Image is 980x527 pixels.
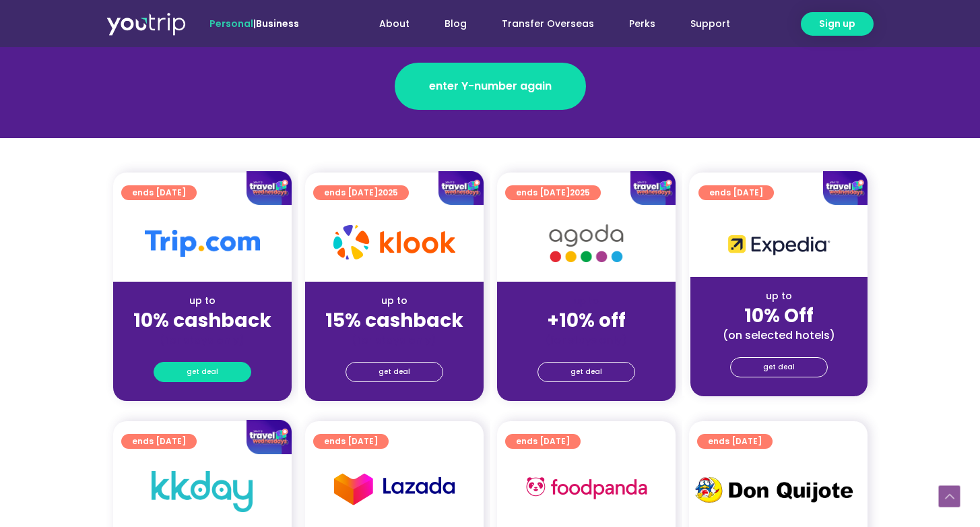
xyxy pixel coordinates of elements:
[427,11,484,36] a: Blog
[335,11,748,36] nav: Menu
[547,307,626,334] strong: +10% off
[133,307,271,334] strong: 10% cashback
[708,434,762,449] span: ends [DATE]
[730,357,828,377] a: get deal
[484,11,612,36] a: Transfer Overseas
[801,12,874,36] a: Sign up
[395,63,586,110] a: enter Y-number again
[763,358,795,377] span: get deal
[346,362,443,382] a: get deal
[612,11,673,36] a: Perks
[187,363,218,381] span: get deal
[324,434,378,449] span: ends [DATE]
[209,17,299,30] span: |
[819,17,855,31] span: Sign up
[701,289,857,303] div: up to
[124,333,281,347] div: (for stays only)
[256,17,299,30] a: Business
[701,328,857,342] div: (on selected hotels)
[154,362,251,382] a: get deal
[209,17,253,30] span: Personal
[316,333,473,347] div: (for stays only)
[574,294,599,307] span: up to
[325,307,463,334] strong: 15% cashback
[570,363,602,381] span: get deal
[362,11,427,36] a: About
[537,362,635,382] a: get deal
[313,434,389,449] a: ends [DATE]
[124,294,281,308] div: up to
[316,294,473,308] div: up to
[379,363,410,381] span: get deal
[673,11,748,36] a: Support
[697,434,773,449] a: ends [DATE]
[744,303,814,329] strong: 10% Off
[429,78,552,94] span: enter Y-number again
[505,434,581,449] a: ends [DATE]
[508,333,665,347] div: (for stays only)
[516,434,570,449] span: ends [DATE]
